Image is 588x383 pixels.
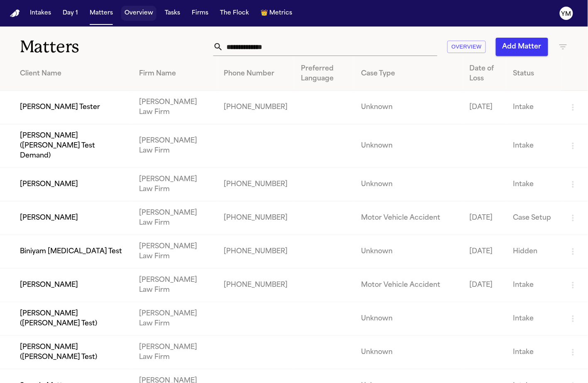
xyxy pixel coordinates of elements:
td: Intake [507,91,561,124]
td: [PERSON_NAME] Law Firm [132,201,217,235]
td: [PERSON_NAME] Law Firm [132,168,217,201]
div: Client Name [20,69,126,79]
td: [PERSON_NAME] Law Firm [132,235,217,269]
td: [PHONE_NUMBER] [217,91,294,124]
td: Unknown [354,91,463,124]
button: Intakes [27,6,54,21]
h1: Matters [20,36,171,57]
td: Intake [507,124,561,168]
button: Matters [86,6,116,21]
button: crownMetrics [257,6,295,21]
td: Unknown [354,168,463,201]
td: [DATE] [463,91,507,124]
td: [PERSON_NAME] Law Firm [132,269,217,302]
td: Hidden [507,235,561,269]
td: [DATE] [463,269,507,302]
td: [PHONE_NUMBER] [217,201,294,235]
div: Case Type [361,69,456,79]
td: [PERSON_NAME] Law Firm [132,336,217,369]
td: Unknown [354,235,463,269]
td: Case Setup [507,201,561,235]
td: [DATE] [463,201,507,235]
td: Motor Vehicle Accident [354,269,463,302]
td: [PERSON_NAME] Law Firm [132,124,217,168]
button: Day 1 [59,6,81,21]
td: [PHONE_NUMBER] [217,168,294,201]
div: Firm Name [139,69,210,79]
img: Finch Logo [10,10,20,17]
td: Intake [507,269,561,302]
a: Home [10,10,20,17]
td: Unknown [354,302,463,336]
button: Add Matter [496,38,548,56]
td: Intake [507,302,561,336]
button: Firms [188,6,212,21]
td: [PHONE_NUMBER] [217,235,294,269]
div: Status [513,69,555,79]
td: [PERSON_NAME] Law Firm [132,302,217,336]
td: [PERSON_NAME] Law Firm [132,91,217,124]
button: Tasks [161,6,183,21]
td: Intake [507,168,561,201]
td: [PHONE_NUMBER] [217,269,294,302]
button: Overview [447,41,486,53]
td: Intake [507,336,561,369]
div: Preferred Language [301,64,348,84]
td: Unknown [354,124,463,168]
div: Phone Number [224,69,288,79]
td: Motor Vehicle Accident [354,201,463,235]
div: Date of Loss [470,64,500,84]
td: Unknown [354,336,463,369]
button: Overview [121,6,156,21]
button: The Flock [217,6,252,21]
td: [DATE] [463,235,507,269]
